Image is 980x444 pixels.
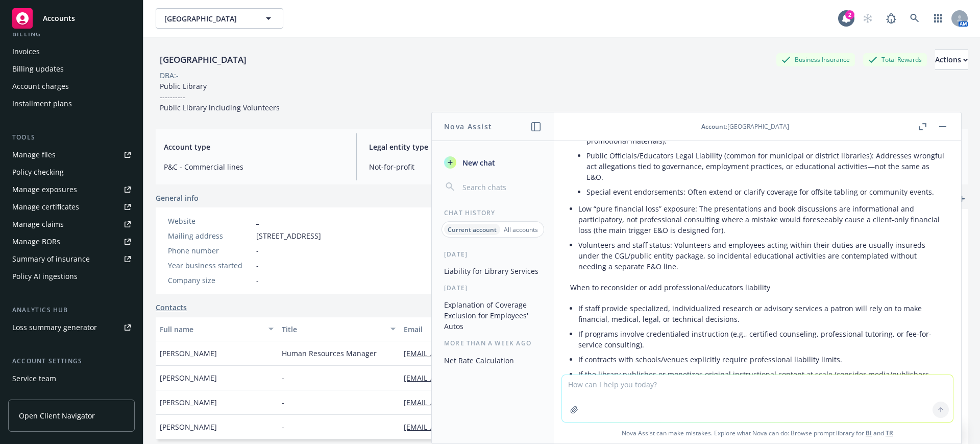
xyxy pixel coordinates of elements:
div: Manage exposures [12,181,77,198]
div: Phone number [168,245,252,256]
div: Summary of insurance [12,251,90,267]
a: Invoices [8,43,135,60]
a: Policy checking [8,164,135,180]
a: Switch app [928,8,948,29]
span: [PERSON_NAME] [160,372,217,383]
a: BI [866,429,872,437]
button: Liability for Library Services [440,263,546,279]
a: TR [886,429,893,437]
span: Account type [164,142,344,152]
a: Account charges [8,78,135,95]
span: General info [156,193,199,203]
div: Total Rewards [863,53,927,66]
div: Analytics hub [8,305,135,315]
span: - [282,422,284,432]
span: P&C - Commercial lines [164,161,344,172]
span: Accounts [43,14,75,22]
button: Actions [935,50,968,70]
div: Billing updates [12,61,64,77]
li: Special event endorsements: Often extend or clarify coverage for offsite tabling or community eve... [586,184,945,199]
a: Policy AI ingestions [8,268,135,285]
div: Policy checking [12,164,64,180]
li: Existing coverage typically responds: [578,99,945,201]
div: DBA: - [160,70,179,81]
div: Email [404,324,587,335]
a: [EMAIL_ADDRESS][DOMAIN_NAME] [404,373,531,383]
button: Net Rate Calculation [440,352,546,369]
div: Installment plans [12,96,72,112]
div: Website [168,216,252,226]
a: Report a Bug [881,8,901,29]
div: Actions [935,50,968,69]
span: [GEOGRAPHIC_DATA] [164,13,253,24]
button: Title [278,317,400,341]
a: Billing updates [8,61,135,77]
a: Loss summary generator [8,319,135,336]
li: If contracts with schools/venues explicitly require professional liability limits. [578,352,945,367]
div: Policy AI ingestions [12,268,78,285]
div: Manage BORs [12,233,60,250]
a: [EMAIL_ADDRESS][DOMAIN_NAME] [404,348,531,358]
li: Low “pure financial loss” exposure: The presentations and book discussions are informational and ... [578,201,945,238]
a: Search [904,8,925,29]
p: All accounts [504,225,538,234]
span: Nova Assist can make mistakes. Explore what Nova can do: Browse prompt library for and [558,423,957,443]
a: Start snowing [857,8,878,29]
p: When to reconsider or add professional/educators liability [570,282,945,293]
button: New chat [440,153,546,172]
a: add [955,193,968,205]
span: New chat [460,157,495,168]
span: Public Library ---------- Public Library including Volunteers [160,81,280,112]
span: Not-for-profit [369,161,549,172]
span: [PERSON_NAME] [160,422,217,432]
a: Service team [8,370,135,387]
div: Mailing address [168,230,252,241]
div: [DATE] [432,284,554,292]
div: : [GEOGRAPHIC_DATA] [701,122,789,131]
li: If the library publishes or monetizes original instructional content at scale (consider media/pub... [578,367,945,392]
a: Manage BORs [8,233,135,250]
div: Chat History [432,208,554,217]
div: Sales relationships [12,388,77,404]
div: Loss summary generator [12,319,97,336]
li: Public Officials/Educators Legal Liability (common for municipal or district libraries): Addresse... [586,148,945,184]
span: - [282,397,284,408]
button: Full name [156,317,278,341]
button: [GEOGRAPHIC_DATA] [156,8,283,29]
div: [GEOGRAPHIC_DATA] [156,53,251,66]
a: [EMAIL_ADDRESS][DOMAIN_NAME] [404,398,531,407]
span: - [256,245,259,256]
span: Legal entity type [369,142,549,152]
li: Volunteers and staff status: Volunteers and employees acting within their duties are usually insu... [578,238,945,274]
div: Invoices [12,43,40,60]
a: Manage exposures [8,181,135,198]
input: Search chats [460,180,542,194]
p: Current account [448,225,497,234]
span: [PERSON_NAME] [160,397,217,408]
button: Email [400,317,603,341]
div: Title [282,324,384,335]
li: If programs involve credentialed instruction (e.g., certified counseling, professional tutoring, ... [578,326,945,352]
a: Accounts [8,4,135,33]
span: - [256,275,259,286]
div: Manage files [12,147,56,163]
span: [STREET_ADDRESS] [256,230,321,241]
a: Contacts [156,302,187,313]
div: Manage claims [12,216,64,232]
button: Explanation of Coverage Exclusion for Employees' Autos [440,296,546,335]
a: Manage certificates [8,199,135,215]
a: Summary of insurance [8,251,135,267]
h1: Nova Assist [444,121,492,132]
span: Open Client Navigator [19,410,95,421]
div: Billing [8,29,135,39]
span: Human Resources Manager [282,348,377,359]
li: If staff provide specialized, individualized research or advisory services a patron will rely on ... [578,301,945,326]
div: Service team [12,370,56,387]
a: Manage claims [8,216,135,232]
a: [EMAIL_ADDRESS][DOMAIN_NAME] [404,422,531,432]
div: Year business started [168,260,252,271]
div: Company size [168,275,252,286]
div: 2 [845,10,854,19]
div: Manage certificates [12,199,79,215]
